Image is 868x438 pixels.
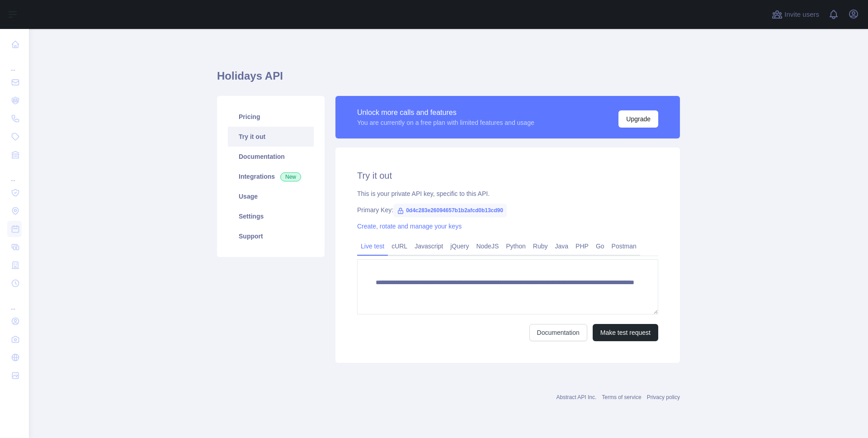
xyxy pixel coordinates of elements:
div: ... [7,54,22,72]
a: Abstract API Inc. [557,394,597,400]
a: Java [552,239,572,253]
a: Create, rotate and manage your keys [357,223,462,230]
div: Unlock more calls and features [357,107,534,118]
a: Privacy policy [647,394,680,400]
div: This is your private API key, specific to this API. [357,189,658,198]
a: Go [592,239,608,253]
a: PHP [572,239,592,253]
a: Integrations New [228,167,314,186]
span: Invite users [784,10,819,20]
div: ... [7,293,22,311]
a: cURL [388,239,411,253]
a: Python [502,239,529,253]
a: Documentation [529,324,587,341]
span: New [280,172,301,181]
a: Usage [228,186,314,206]
a: Pricing [228,107,314,127]
a: jQuery [447,239,472,253]
div: You are currently on a free plan with limited features and usage [357,118,534,127]
a: Documentation [228,147,314,167]
button: Invite users [770,7,821,22]
a: Try it out [228,127,314,147]
a: Postman [608,239,640,253]
a: Ruby [529,239,552,253]
button: Upgrade [618,110,658,128]
div: Primary Key: [357,205,658,214]
span: 0d4c283e26094657b1b2afcd0b13cd90 [393,204,507,217]
h2: Try it out [357,169,658,182]
a: Javascript [411,239,447,253]
button: Make test request [593,324,658,341]
div: ... [7,165,22,183]
a: Live test [357,239,388,253]
a: Terms of service [602,394,641,400]
a: Support [228,226,314,246]
h1: Holidays API [217,69,680,90]
a: NodeJS [472,239,502,253]
a: Settings [228,206,314,226]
